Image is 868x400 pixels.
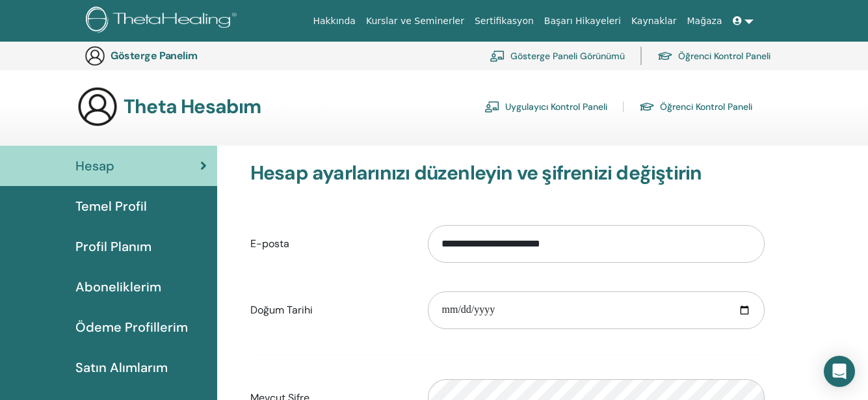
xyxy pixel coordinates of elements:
img: chalkboard-teacher.svg [490,50,505,62]
font: Öğrenci Kontrol Paneli [660,101,752,113]
font: Kurslar ve Seminerler [366,16,464,26]
img: generic-user-icon.jpg [85,46,105,66]
a: Uygulayıcı Kontrol Paneli [484,96,607,117]
div: Open Intercom Messenger [824,356,855,387]
font: Mağaza [687,16,722,26]
font: Doğum Tarihi [250,303,313,317]
font: Sertifikasyon [475,16,534,26]
font: Kaynaklar [631,16,677,26]
font: Theta Hesabım [124,94,261,119]
font: Başarı Hikayeleri [544,16,621,26]
font: Satın Alımlarım [75,359,168,376]
font: Temel Profil [75,198,147,215]
a: Hakkında [308,9,361,33]
a: Öğrenci Kontrol Paneli [639,96,752,117]
font: Aboneliklerim [75,278,161,295]
font: Gösterge Paneli Görünümü [510,51,625,62]
a: Başarı Hikayeleri [539,9,626,33]
font: Hakkında [313,16,356,26]
font: Profil Planım [75,238,151,255]
a: Öğrenci Kontrol Paneli [657,42,770,70]
font: Hesap [75,157,114,174]
img: graduation-cap.svg [657,51,673,62]
font: Gösterge Panelim [111,49,197,62]
a: Kurslar ve Seminerler [361,9,469,33]
font: Hesap ayarlarınızı düzenleyin ve şifrenizi değiştirin [250,160,702,185]
a: Mağaza [681,9,727,33]
font: E-posta [250,237,289,250]
font: Öğrenci Kontrol Paneli [678,51,770,62]
img: logo.png [86,7,241,36]
font: Ödeme Profillerim [75,319,188,336]
font: Uygulayıcı Kontrol Paneli [505,101,607,113]
a: Gösterge Paneli Görünümü [490,42,625,70]
img: graduation-cap.svg [639,101,655,113]
a: Sertifikasyon [469,9,539,33]
a: Kaynaklar [626,9,682,33]
img: generic-user-icon.jpg [77,86,118,127]
img: chalkboard-teacher.svg [484,101,500,113]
